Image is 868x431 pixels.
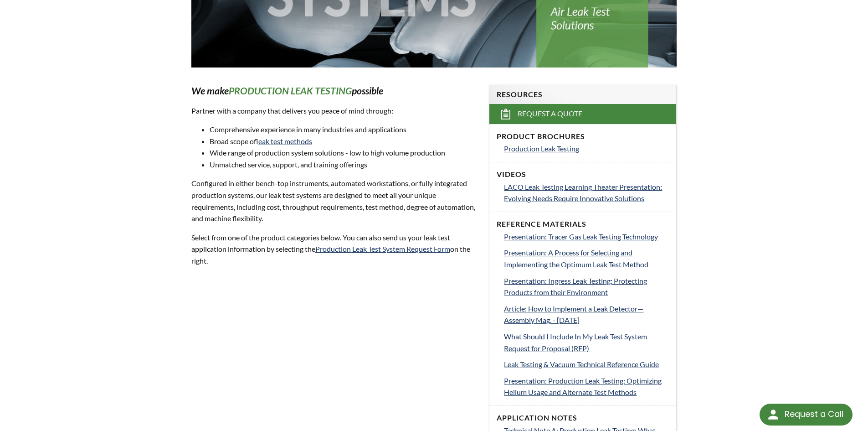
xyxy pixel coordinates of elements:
a: Presentation: A Process for Selecting and Implementing the Optimum Leak Test Method [504,247,669,270]
p: Partner with a company that delivers you peace of mind through: [191,105,478,117]
div: Request a Call [785,404,843,425]
li: Wide range of production system solutions - low to high volume production [210,147,478,159]
a: Production Leak Testing [504,143,669,155]
span: Presentation: Production Leak Testing: Optimizing Helium Usage and Alternate Test Methods [504,376,662,397]
a: Presentation: Production Leak Testing: Optimizing Helium Usage and Alternate Test Methods [504,375,669,398]
h4: Reference Materials [497,219,669,229]
a: leak test methods [258,137,312,145]
h4: Product Brochures [497,132,669,141]
li: Comprehensive experience in many industries and applications [210,124,478,135]
em: We make possible [191,85,383,97]
a: Request a Quote [489,104,676,124]
p: Select from one of the product categories below. You can also send us your leak test application ... [191,232,478,267]
li: Unmatched service, support, and training offerings [210,159,478,171]
a: Presentation: Tracer Gas Leak Testing Technology [504,231,669,243]
span: Presentation: Tracer Gas Leak Testing Technology [504,232,658,241]
li: Broad scope of [210,135,478,147]
span: Presentation: Ingress Leak Testing: Protecting Products from their Environment [504,276,647,297]
a: Article: How to Implement a Leak Detector—Assembly Mag. - [DATE] [504,303,669,326]
span: Production Leak Testing [504,144,579,153]
a: LACO Leak Testing Learning Theater Presentation: Evolving Needs Require Innovative Solutions [504,181,669,204]
a: Presentation: Ingress Leak Testing: Protecting Products from their Environment [504,275,669,298]
a: Leak Testing & Vacuum Technical Reference Guide [504,358,669,370]
span: Leak Testing & Vacuum Technical Reference Guide [504,360,659,369]
strong: PRODUCTION LEAK TESTING [229,85,352,97]
p: Configured in either bench-top instruments, automated workstations, or fully integrated productio... [191,177,478,224]
h4: Application Notes [497,413,669,423]
span: Article: How to Implement a Leak Detector—Assembly Mag. - [DATE] [504,304,643,325]
a: What Should I Include In My Leak Test System Request for Proposal (RFP) [504,331,669,354]
h4: Resources [497,90,669,99]
div: Request a Call [760,404,853,426]
span: What Should I Include In My Leak Test System Request for Proposal (RFP) [504,332,647,353]
span: Request a Quote [518,109,582,119]
span: Presentation: A Process for Selecting and Implementing the Optimum Leak Test Method [504,248,648,269]
span: LACO Leak Testing Learning Theater Presentation: Evolving Needs Require Innovative Solutions [504,182,662,203]
h4: Videos [497,170,669,179]
a: Production Leak Test System Request Form [315,244,450,253]
img: round button [766,407,781,422]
